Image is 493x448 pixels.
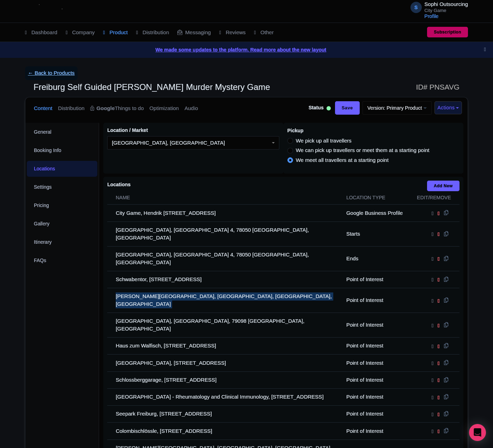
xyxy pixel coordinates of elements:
[325,103,332,114] div: Active
[66,23,95,42] a: Company
[107,388,342,405] td: [GEOGRAPHIC_DATA] - Rheumatology and Clinical Immunology, [STREET_ADDRESS]
[342,205,410,222] td: Google Business Profile
[296,156,389,164] label: We meet all travellers at a starting point
[27,161,97,177] a: Locations
[406,1,468,13] a: S Sophi Outsourcing City Game
[27,179,97,195] a: Settings
[90,97,144,120] a: GoogleThings to do
[27,216,97,232] a: Gallery
[112,140,225,146] div: [GEOGRAPHIC_DATA], [GEOGRAPHIC_DATA]
[4,46,489,54] a: We made some updates to the platform. Read more about the new layout
[107,313,342,337] td: [GEOGRAPHIC_DATA], [GEOGRAPHIC_DATA], 79098 [GEOGRAPHIC_DATA], [GEOGRAPHIC_DATA]
[107,288,342,313] td: [PERSON_NAME][GEOGRAPHIC_DATA], [GEOGRAPHIC_DATA], [GEOGRAPHIC_DATA], [GEOGRAPHIC_DATA]
[22,4,76,19] img: logo-ab69f6fb50320c5b225c76a69d11143b.png
[342,423,410,440] td: Point of Interest
[342,246,410,271] td: Ends
[342,406,410,423] td: Point of Interest
[296,146,430,155] label: We can pick up travellers or meet them at a starting point
[363,101,432,115] a: Version: Primary Product
[177,23,211,42] a: Messaging
[27,198,97,213] a: Pricing
[34,97,53,120] a: Content
[27,234,97,250] a: Itinerary
[342,271,410,288] td: Point of Interest
[107,355,342,371] td: [GEOGRAPHIC_DATA], [STREET_ADDRESS]
[34,82,270,92] span: Freiburg Self Guided [PERSON_NAME] Murder Mystery Game
[107,205,342,222] td: City Game, Hendrik [STREET_ADDRESS]
[107,246,342,271] td: [GEOGRAPHIC_DATA], [GEOGRAPHIC_DATA] 4, 78050 [GEOGRAPHIC_DATA], [GEOGRAPHIC_DATA]
[25,66,78,80] a: ← Back to Products
[342,355,410,371] td: Point of Interest
[425,1,468,7] span: Sophi Outsourcing
[427,27,468,37] a: Subscription
[427,181,459,191] a: Add New
[342,222,410,246] td: Starts
[410,191,459,205] th: Edit/Remove
[136,23,169,42] a: Distribution
[27,253,97,268] a: FAQs
[309,104,324,111] span: Status
[27,124,97,140] a: General
[425,8,468,13] small: City Game
[342,288,410,313] td: Point of Interest
[107,181,130,188] label: Locations
[27,143,97,158] a: Booking Info
[342,191,410,205] th: Location type
[107,127,148,133] span: Location / Market
[342,388,410,405] td: Point of Interest
[25,23,57,42] a: Dashboard
[107,371,342,388] td: Schlossberggarage, [STREET_ADDRESS]
[469,424,486,441] div: Open Intercom Messenger
[107,271,342,288] td: Schwabentor, [STREET_ADDRESS]
[107,337,342,354] td: Haus zum Walfisch, [STREET_ADDRESS]
[342,313,410,337] td: Point of Interest
[107,423,342,440] td: Colombischlössle, [STREET_ADDRESS]
[410,2,422,13] span: S
[107,191,342,205] th: Name
[58,97,85,120] a: Distribution
[296,137,352,145] label: We pick up all travellers
[416,80,459,94] span: ID# PNSAVG
[434,101,462,114] button: Actions
[425,13,439,19] a: Profile
[342,371,410,388] td: Point of Interest
[287,128,304,133] span: Pickup
[107,222,342,246] td: [GEOGRAPHIC_DATA], [GEOGRAPHIC_DATA] 4, 78050 [GEOGRAPHIC_DATA], [GEOGRAPHIC_DATA]
[254,23,274,42] a: Other
[484,46,486,54] button: Close announcement
[335,101,360,115] input: Save
[97,104,115,113] strong: Google
[219,23,246,42] a: Reviews
[107,406,342,423] td: Seepark Freiburg, [STREET_ADDRESS]
[184,97,198,120] a: Audio
[103,23,128,42] a: Product
[342,337,410,354] td: Point of Interest
[150,97,179,120] a: Optimization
